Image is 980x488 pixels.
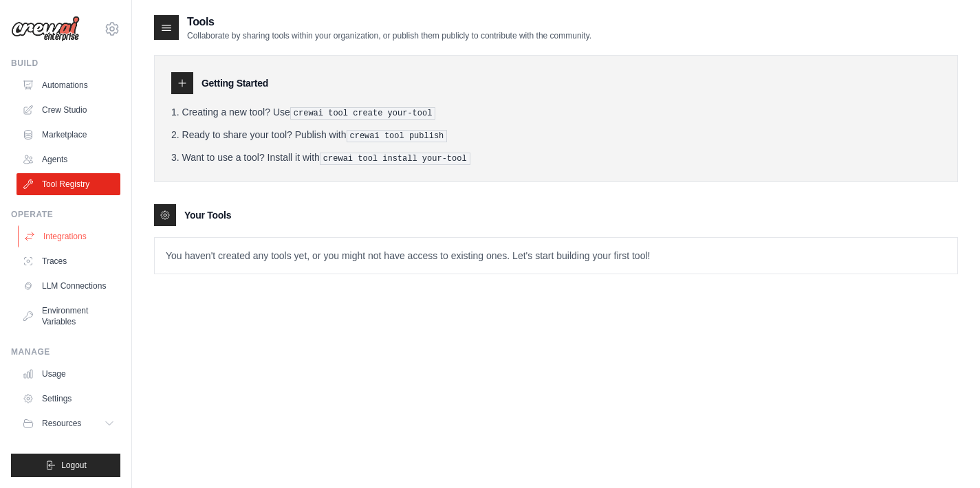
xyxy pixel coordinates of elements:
li: Creating a new tool? Use [171,105,941,120]
a: LLM Connections [17,275,120,297]
h2: Tools [187,14,591,30]
h3: Getting Started [202,76,268,90]
span: Logout [61,460,87,471]
li: Ready to share your tool? Publish with [171,128,941,142]
pre: crewai tool create your-tool [290,107,436,120]
h3: Your Tools [184,208,231,222]
a: Tool Registry [17,173,120,195]
div: Operate [11,209,120,220]
p: Collaborate by sharing tools within your organization, or publish them publicly to contribute wit... [187,30,591,41]
a: Automations [17,74,120,96]
pre: crewai tool publish [347,130,448,142]
a: Agents [17,148,120,170]
a: Traces [17,250,120,272]
a: Environment Variables [17,300,120,333]
button: Logout [11,454,120,477]
div: Build [11,58,120,69]
a: Marketplace [17,124,120,146]
button: Resources [17,412,120,434]
a: Settings [17,388,120,410]
a: Crew Studio [17,99,120,121]
a: Usage [17,363,120,385]
img: Logo [11,16,80,42]
span: Resources [42,418,81,429]
div: Manage [11,346,120,357]
pre: crewai tool install your-tool [320,153,470,165]
li: Want to use a tool? Install it with [171,151,941,165]
a: Integrations [18,225,122,247]
p: You haven't created any tools yet, or you might not have access to existing ones. Let's start bui... [155,238,957,274]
